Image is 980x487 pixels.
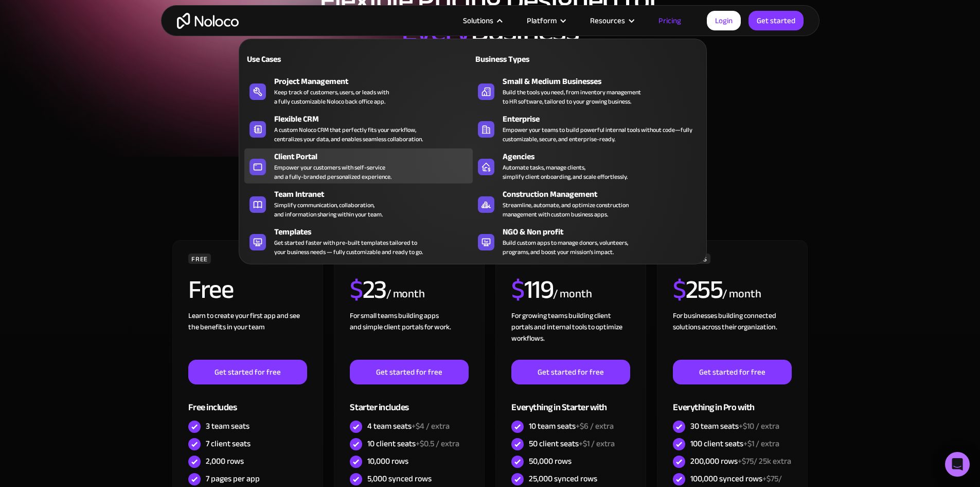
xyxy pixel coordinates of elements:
[188,310,307,360] div: Learn to create your first app and see the benefits in your team ‍
[171,167,809,193] div: CHOOSE YOUR PLAN
[646,14,694,27] a: Pricing
[690,438,779,449] div: 100 client seats
[673,384,791,418] div: Everything in Pro with
[350,277,386,303] h2: 23
[503,238,628,257] div: Build custom apps to manage donors, volunteers, programs, and boost your mission’s impact.
[350,265,363,314] span: $
[503,150,706,163] div: Agencies
[473,186,701,221] a: Construction ManagementStreamline, automate, and optimize constructionmanagement with custom busi...
[244,111,473,146] a: Flexible CRMA custom Noloco CRM that perfectly fits your workflow,centralizes your data, and enab...
[367,456,408,467] div: 10,000 rows
[188,384,307,418] div: Free includes
[274,150,477,163] div: Client Portal
[738,454,791,469] span: +$75/ 25k extra
[529,438,615,449] div: 50 client seats
[171,57,809,72] h2: Start for free. Upgrade to support your business at any stage.
[579,436,615,451] span: +$1 / extra
[553,286,592,303] div: / month
[367,473,432,484] div: 5,000 synced rows
[743,436,779,451] span: +$1 / extra
[350,310,468,360] div: For small teams building apps and simple client portals for work. ‍
[244,73,473,108] a: Project ManagementKeep track of customers, users, or leads witha fully customizable Noloco back o...
[274,113,477,125] div: Flexible CRM
[690,456,791,467] div: 200,000 rows
[367,421,450,432] div: 4 team seats
[386,286,425,303] div: / month
[473,148,701,183] a: AgenciesAutomate tasks, manage clients,simplify client onboarding, and scale effortlessly.
[274,125,423,144] div: A custom Noloco CRM that perfectly fits your workflow, centralizes your data, and enables seamles...
[529,456,572,467] div: 50,000 rows
[206,473,260,484] div: 7 pages per app
[503,200,629,219] div: Streamline, automate, and optimize construction management with custom business apps.
[503,88,641,106] div: Build the tools you need, from inventory management to HR software, tailored to your growing busi...
[590,14,625,27] div: Resources
[367,438,459,449] div: 10 client seats
[274,75,477,88] div: Project Management
[503,226,706,238] div: NGO & Non profit
[514,14,577,27] div: Platform
[473,53,583,65] div: Business Types
[206,438,251,449] div: 7 client seats
[244,224,473,259] a: TemplatesGet started faster with pre-built templates tailored toyour business needs — fully custo...
[673,310,791,360] div: For businesses building connected solutions across their organization. ‍
[529,421,614,432] div: 10 team seats
[511,277,553,303] h2: 119
[722,286,761,303] div: / month
[511,360,630,384] a: Get started for free
[244,47,473,71] a: Use Cases
[239,24,707,264] nav: Solutions
[450,14,514,27] div: Solutions
[177,13,239,29] a: home
[206,456,244,467] div: 2,000 rows
[945,452,970,477] div: Open Intercom Messenger
[673,277,722,303] h2: 255
[206,421,250,432] div: 3 team seats
[577,14,646,27] div: Resources
[511,384,630,418] div: Everything in Starter with
[511,265,524,314] span: $
[690,421,779,432] div: 30 team seats
[350,384,468,418] div: Starter includes
[473,224,701,259] a: NGO & Non profitBuild custom apps to manage donors, volunteers,programs, and boost your mission’s...
[673,265,686,314] span: $
[473,47,701,71] a: Business Types
[503,113,706,125] div: Enterprise
[244,148,473,183] a: Client PortalEmpower your customers with self-serviceand a fully-branded personalized experience.
[739,418,779,434] span: +$10 / extra
[274,88,389,106] div: Keep track of customers, users, or leads with a fully customizable Noloco back office app.
[350,360,468,384] a: Get started for free
[416,436,459,451] span: +$0.5 / extra
[503,125,696,144] div: Empower your teams to build powerful internal tools without code—fully customizable, secure, and ...
[188,254,211,264] div: FREE
[473,73,701,108] a: Small & Medium BusinessesBuild the tools you need, from inventory managementto HR software, tailo...
[749,11,804,30] a: Get started
[503,163,628,181] div: Automate tasks, manage clients, simplify client onboarding, and scale effortlessly.
[274,200,383,219] div: Simplify communication, collaboration, and information sharing within your team.
[673,360,791,384] a: Get started for free
[503,75,706,88] div: Small & Medium Businesses
[527,14,557,27] div: Platform
[244,53,354,65] div: Use Cases
[188,277,233,303] h2: Free
[707,11,741,30] a: Login
[412,418,450,434] span: +$4 / extra
[274,163,391,181] div: Empower your customers with self-service and a fully-branded personalized experience.
[274,226,477,238] div: Templates
[473,111,701,146] a: EnterpriseEmpower your teams to build powerful internal tools without code—fully customizable, se...
[274,188,477,200] div: Team Intranet
[503,188,706,200] div: Construction Management
[529,473,597,484] div: 25,000 synced rows
[274,238,423,257] div: Get started faster with pre-built templates tailored to your business needs — fully customizable ...
[576,418,614,434] span: +$6 / extra
[244,186,473,221] a: Team IntranetSimplify communication, collaboration,and information sharing within your team.
[511,310,630,360] div: For growing teams building client portals and internal tools to optimize workflows.
[463,14,493,27] div: Solutions
[188,360,307,384] a: Get started for free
